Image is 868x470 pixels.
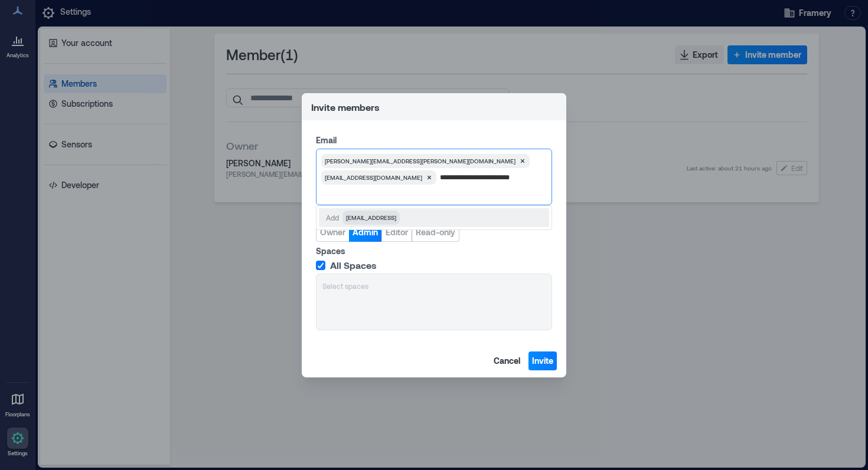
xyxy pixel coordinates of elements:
[416,226,455,238] span: Read-only
[316,134,550,146] label: Email
[528,351,557,370] button: Invite
[381,223,412,242] button: Editor
[325,156,515,166] span: [PERSON_NAME][EMAIL_ADDRESS][PERSON_NAME][DOMAIN_NAME]
[490,351,524,370] button: Cancel
[353,226,378,238] span: Admin
[326,213,339,222] p: Add
[320,226,345,238] span: Owner
[325,173,422,182] span: [EMAIL_ADDRESS][DOMAIN_NAME]
[346,213,396,222] span: [EMAIL_ADDRESS]
[316,223,350,242] button: Owner
[494,355,520,367] span: Cancel
[532,355,553,367] span: Invite
[316,245,550,257] label: Spaces
[349,223,381,242] button: Admin
[330,259,377,271] span: All Spaces
[386,226,408,238] span: Editor
[412,223,459,242] button: Read-only
[302,93,566,120] header: Invite members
